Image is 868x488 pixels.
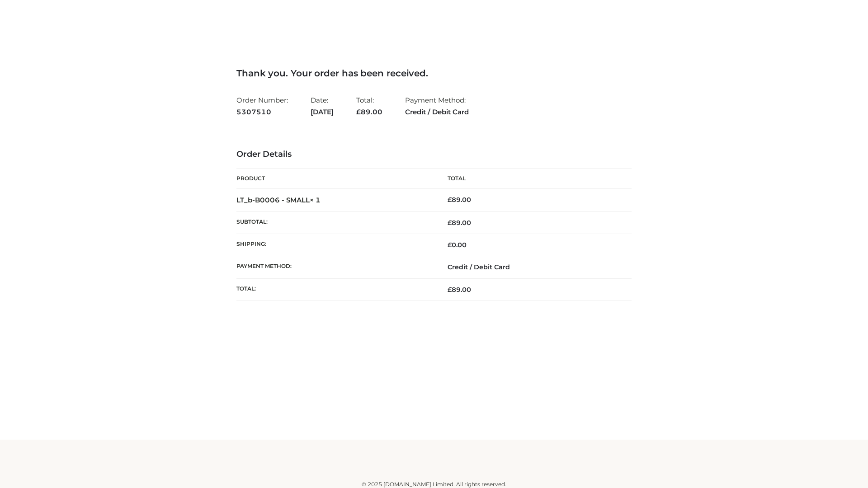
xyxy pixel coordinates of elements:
th: Shipping: [236,234,434,256]
li: Order Number: [236,92,288,120]
li: Date: [311,92,334,120]
span: 89.00 [448,219,471,227]
h3: Thank you. Your order has been received. [236,68,632,79]
li: Total: [356,92,382,120]
th: Subtotal: [236,211,434,234]
span: £ [356,108,361,116]
th: Payment method: [236,256,434,278]
span: 89.00 [448,286,471,294]
li: Payment Method: [405,92,469,120]
span: £ [448,219,452,227]
span: £ [448,196,452,204]
strong: 5307510 [236,106,288,118]
td: Credit / Debit Card [434,256,632,278]
th: Total [434,169,632,189]
span: £ [448,286,452,294]
span: 89.00 [356,108,382,116]
strong: LT_b-B0006 - SMALL [236,196,321,204]
bdi: 0.00 [448,241,467,249]
strong: Credit / Debit Card [405,106,469,118]
h3: Order Details [236,150,632,160]
strong: × 1 [310,196,321,204]
th: Total: [236,278,434,300]
span: £ [448,241,452,249]
bdi: 89.00 [448,196,471,204]
strong: [DATE] [311,106,334,118]
th: Product [236,169,434,189]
